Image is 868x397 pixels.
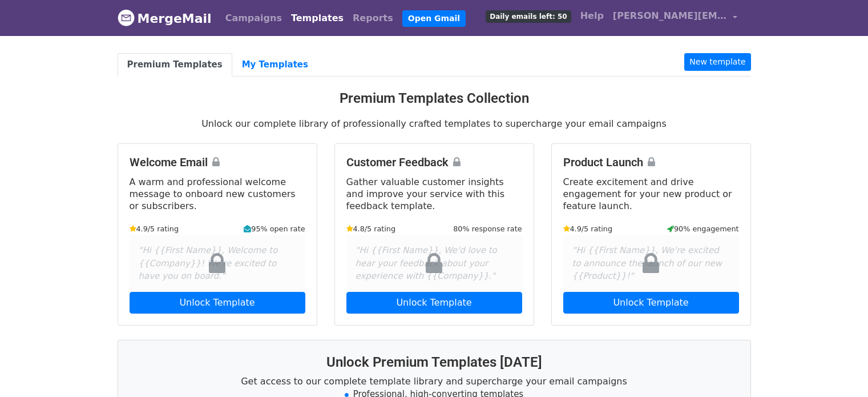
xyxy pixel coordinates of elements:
a: My Templates [232,53,318,77]
a: Campaigns [221,7,286,30]
h4: Product Launch [563,155,739,169]
h4: Welcome Email [130,155,305,169]
a: Templates [286,7,348,30]
a: MergeMail [118,6,212,30]
a: Unlock Template [346,292,522,314]
p: Gather valuable customer insights and improve your service with this feedback template. [346,176,522,212]
a: Help [576,5,608,27]
a: Premium Templates [118,53,232,77]
h3: Premium Templates Collection [118,90,751,107]
h3: Unlock Premium Templates [DATE] [132,354,737,371]
p: Create excitement and drive engagement for your new product or feature launch. [563,176,739,212]
div: "Hi {{First Name}}, We're excited to announce the launch of our new {{Product}}!" [563,235,739,292]
a: New template [684,53,750,71]
small: 80% response rate [453,223,522,234]
p: Unlock our complete library of professionally crafted templates to supercharge your email campaigns [118,118,751,130]
small: 95% open rate [244,223,305,234]
span: [PERSON_NAME][EMAIL_ADDRESS][DOMAIN_NAME] [613,9,727,23]
a: Reports [348,7,398,30]
h4: Customer Feedback [346,155,522,169]
a: Daily emails left: 50 [481,5,575,27]
a: Unlock Template [130,292,305,314]
p: A warm and professional welcome message to onboard new customers or subscribers. [130,176,305,212]
p: Get access to our complete template library and supercharge your email campaigns [132,375,737,387]
small: 4.9/5 rating [563,223,613,234]
small: 4.9/5 rating [130,223,179,234]
small: 90% engagement [667,223,739,234]
span: Daily emails left: 50 [486,10,571,23]
a: Unlock Template [563,292,739,314]
div: "Hi {{First Name}}, Welcome to {{Company}}! We're excited to have you on board." [130,235,305,292]
a: [PERSON_NAME][EMAIL_ADDRESS][DOMAIN_NAME] [608,5,742,31]
div: "Hi {{First Name}}, We'd love to hear your feedback about your experience with {{Company}}." [346,235,522,292]
img: MergeMail logo [118,9,135,26]
a: Open Gmail [402,10,466,27]
small: 4.8/5 rating [346,223,396,234]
